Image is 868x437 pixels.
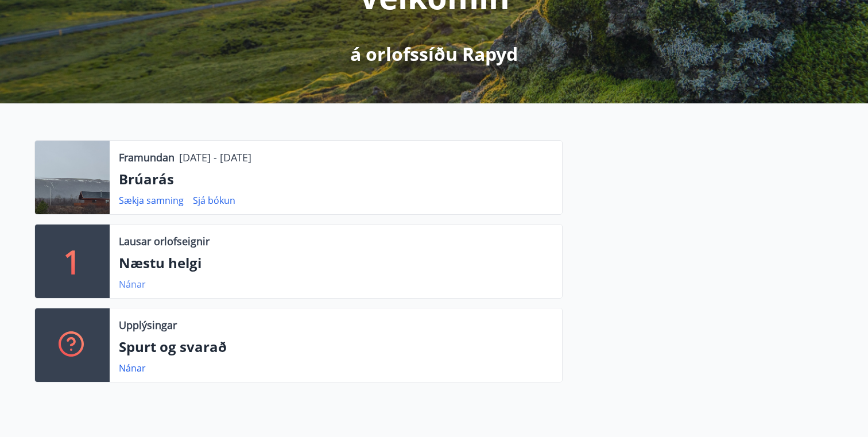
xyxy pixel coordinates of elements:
[63,239,82,283] p: 1
[350,41,518,67] p: á orlofssíðu Rapyd
[119,362,146,374] a: Nánar
[119,194,184,207] a: Sækja samning
[119,253,553,273] p: Næstu helgi
[119,234,210,249] p: Lausar orlofseignir
[193,194,235,207] a: Sjá bókun
[119,169,553,189] p: Brúarás
[119,318,177,332] p: Upplýsingar
[119,337,553,357] p: Spurt og svarað
[119,150,175,165] p: Framundan
[179,150,251,165] p: [DATE] - [DATE]
[119,278,146,291] a: Nánar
